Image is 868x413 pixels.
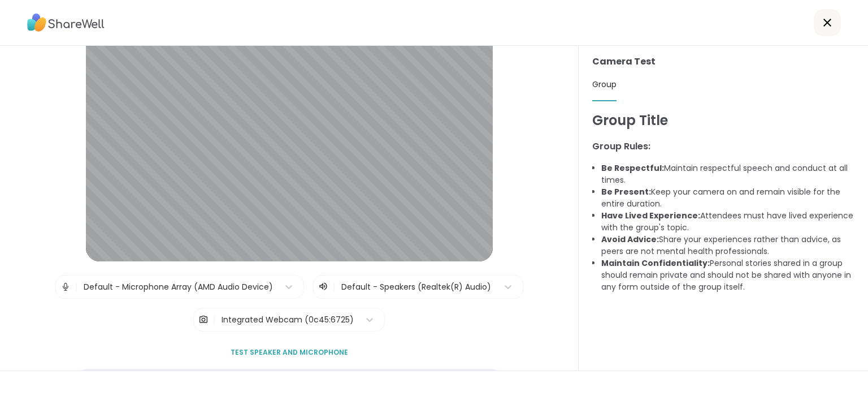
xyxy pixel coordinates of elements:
[601,186,651,197] b: Be Present:
[601,210,700,221] b: Have Lived Experience:
[213,308,216,331] span: |
[226,341,353,364] button: Test speaker and microphone
[601,257,854,293] li: Personal stories shared in a group should remain private and should not be shared with anyone in ...
[333,280,336,294] span: |
[198,308,209,331] img: Camera
[592,140,854,153] h3: Group Rules:
[601,234,659,245] b: Avoid Advice:
[592,110,854,131] h1: Group Title
[592,55,854,68] h3: Camera Test
[601,162,664,174] b: Be Respectful:
[601,210,854,234] li: Attendees must have lived experience with the group's topic.
[231,347,348,358] span: Test speaker and microphone
[27,10,105,36] img: ShareWell Logo
[76,369,502,390] div: 🎉 Chrome audio is fixed! If this is your first group, please restart your browser so audio works ...
[60,276,71,298] img: Microphone
[75,276,78,298] span: |
[601,162,854,186] li: Maintain respectful speech and conduct at all times.
[601,186,854,210] li: Keep your camera on and remain visible for the entire duration.
[601,257,710,269] b: Maintain Confidentiality:
[222,314,354,326] div: Integrated Webcam (0c45:6725)
[84,281,273,293] div: Default - Microphone Array (AMD Audio Device)
[592,79,617,90] span: Group
[601,234,854,257] li: Share your experiences rather than advice, as peers are not mental health professionals.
